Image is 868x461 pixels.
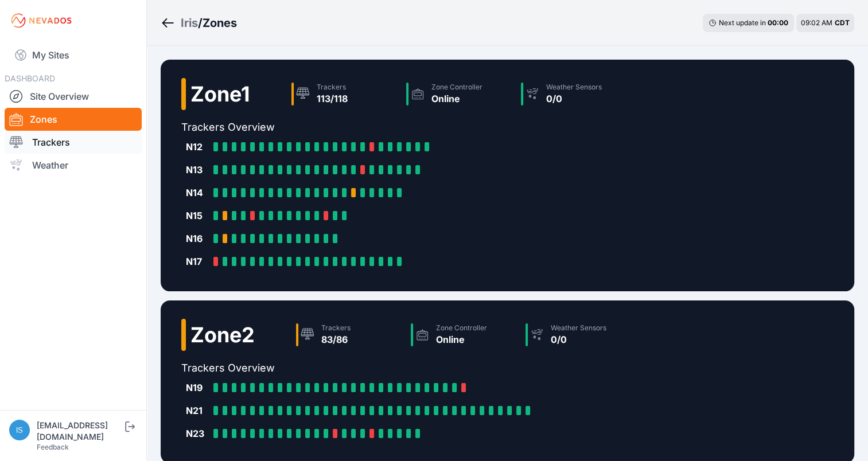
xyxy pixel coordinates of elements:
[9,420,30,440] img: iswagart@prim.com
[9,11,73,30] img: Nevados
[203,15,237,31] h3: Zones
[186,427,209,440] div: N23
[186,186,209,200] div: N14
[801,18,832,27] span: 09:02 AM
[431,92,482,106] div: Online
[186,404,209,417] div: N21
[37,420,123,443] div: [EMAIL_ADDRESS][DOMAIN_NAME]
[186,255,209,268] div: N17
[287,78,402,110] a: Trackers113/118
[768,18,788,28] div: 00 : 00
[186,140,209,154] div: N12
[516,78,631,110] a: Weather Sensors0/0
[198,15,203,31] span: /
[5,131,142,154] a: Trackers
[5,154,142,177] a: Weather
[551,333,606,346] div: 0/0
[186,381,209,394] div: N19
[181,119,631,135] h2: Trackers Overview
[190,323,255,346] h2: Zone 2
[5,41,142,69] a: My Sites
[186,163,209,177] div: N13
[5,85,142,108] a: Site Overview
[321,333,351,346] div: 83/86
[186,209,209,222] div: N15
[835,18,850,27] span: CDT
[521,319,636,351] a: Weather Sensors0/0
[37,443,69,451] a: Feedback
[551,323,606,333] div: Weather Sensors
[181,360,636,376] h2: Trackers Overview
[5,108,142,131] a: Zones
[436,323,487,333] div: Zone Controller
[317,83,348,92] div: Trackers
[161,8,237,38] nav: Breadcrumb
[186,232,209,245] div: N16
[546,92,602,106] div: 0/0
[190,83,250,106] h2: Zone 1
[546,83,602,92] div: Weather Sensors
[719,18,766,27] span: Next update in
[181,15,198,31] a: Iris
[291,319,406,351] a: Trackers83/86
[317,92,348,106] div: 113/118
[321,323,351,333] div: Trackers
[436,333,487,346] div: Online
[5,73,55,83] span: DASHBOARD
[431,83,482,92] div: Zone Controller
